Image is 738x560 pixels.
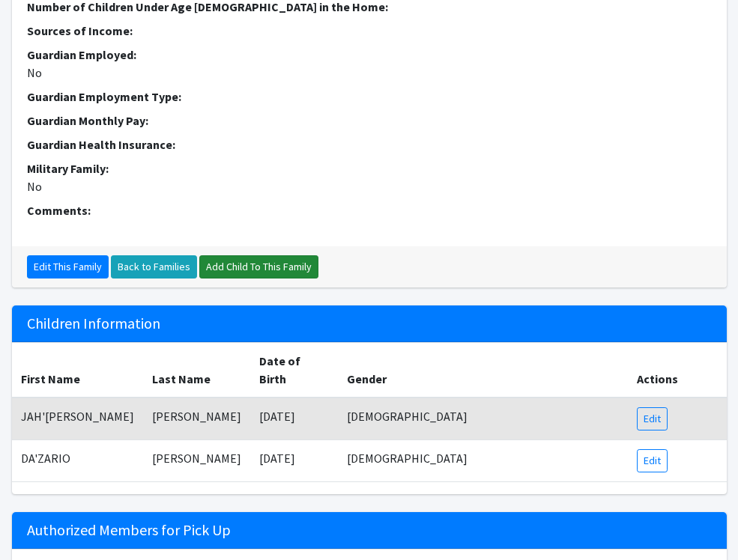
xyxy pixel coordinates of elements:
[12,343,143,398] th: First Name
[250,343,339,398] th: Date of Birth
[637,407,668,430] a: Edit
[27,136,712,153] dt: Guardian Health Insurance:
[143,398,250,440] td: [PERSON_NAME]
[27,64,712,82] dd: No
[27,46,712,64] dt: Guardian Employed:
[27,177,712,195] dd: No
[637,449,668,472] a: Edit
[12,305,727,342] h5: Children Information
[143,440,250,482] td: [PERSON_NAME]
[12,440,143,482] td: DA'ZARIO
[628,343,727,398] th: Actions
[27,22,712,40] dt: Sources of Income:
[338,440,628,482] td: [DEMOGRAPHIC_DATA]
[199,255,318,279] a: Add Child To This Family
[250,398,339,440] td: [DATE]
[27,112,712,130] dt: Guardian Monthly Pay:
[27,255,109,279] a: Edit This Family
[250,440,339,482] td: [DATE]
[12,398,143,440] td: JAH'[PERSON_NAME]
[27,159,712,177] dt: Military Family:
[12,512,727,549] h5: Authorized Members for Pick Up
[338,398,628,440] td: [DEMOGRAPHIC_DATA]
[27,201,712,219] dt: Comments:
[143,343,250,398] th: Last Name
[338,343,628,398] th: Gender
[111,255,197,279] a: Back to Families
[27,88,712,106] dt: Guardian Employment Type:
